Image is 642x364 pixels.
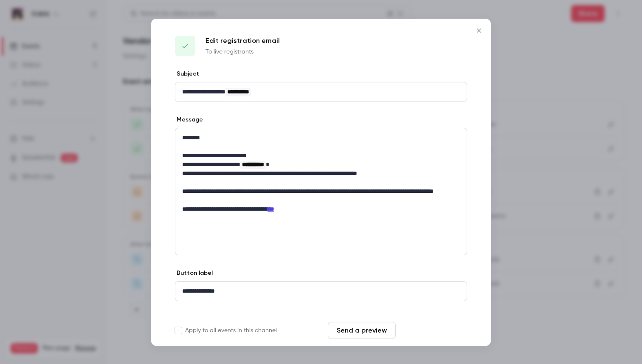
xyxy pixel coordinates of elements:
[175,116,203,124] label: Message
[175,128,467,219] div: editor
[175,82,467,102] div: editor
[175,269,213,277] label: Button label
[328,322,396,339] button: Send a preview
[175,282,467,301] div: editor
[206,48,280,56] p: To live registrants
[175,326,277,335] label: Apply to all events in this channel
[470,22,487,39] button: Close
[399,322,467,339] button: Save changes
[206,36,280,46] p: Edit registration email
[175,70,199,78] label: Subject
